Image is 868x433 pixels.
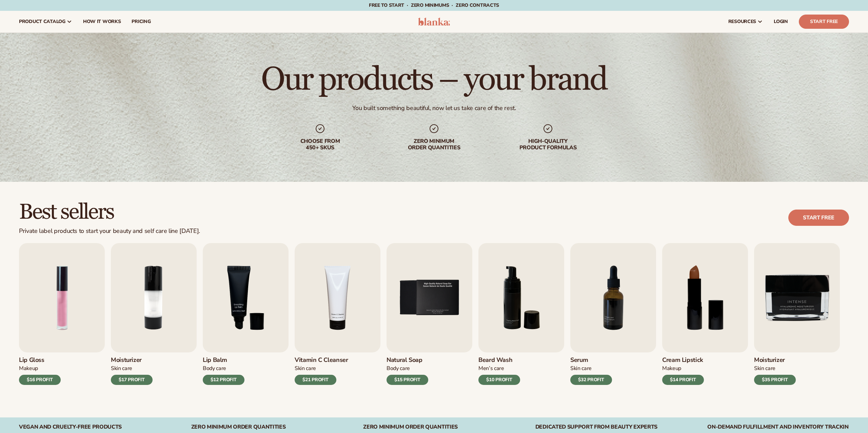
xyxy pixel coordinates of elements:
div: High-quality product formulas [505,138,591,151]
a: Nature bar of soap. Natural Soap Body Care $15 PROFIT [387,243,472,385]
span: How It Works [83,19,121,24]
div: Skin Care [754,365,796,372]
div: Body Care [387,365,428,372]
a: Start free [788,210,849,226]
div: Zero minimum order quantities [391,138,477,151]
div: $21 PROFIT [295,375,336,385]
h3: Beard Wash [478,356,520,364]
a: pricing [126,11,156,33]
div: Vegan and Cruelty-Free Products [19,424,185,430]
div: Body Care [203,365,244,372]
h3: Moisturizer [754,356,796,364]
div: Skin Care [570,365,612,372]
h3: Natural Soap [387,356,428,364]
div: Zero Minimum Order QuantitieS [191,424,357,430]
a: How It Works [78,11,126,33]
h3: Lip Balm [203,356,244,364]
div: Men’s Care [478,365,520,372]
a: Pink lip gloss. Lip Gloss Makeup $16 PROFIT [19,243,105,385]
div: $16 PROFIT [19,375,61,385]
div: Skin Care [111,365,153,372]
div: $12 PROFIT [203,375,244,385]
div: Zero Minimum Order QuantitieS [363,424,529,430]
a: Luxury cream lipstick. Cream Lipstick Makeup $14 PROFIT [662,243,748,385]
div: Makeup [662,365,704,372]
span: LOGIN [774,19,788,24]
span: resources [728,19,756,24]
img: logo [418,18,450,26]
a: Moisturizer. Moisturizer Skin Care $35 PROFIT [754,243,840,385]
span: Free to start · ZERO minimums · ZERO contracts [369,2,499,8]
a: LOGIN [768,11,793,33]
div: Private label products to start your beauty and self care line [DATE]. [19,228,200,235]
div: Dedicated Support From Beauty Experts [535,424,702,430]
h2: Best sellers [19,201,200,223]
a: product catalog [14,11,78,33]
a: Vitamin c cleanser. Vitamin C Cleanser Skin Care $21 PROFIT [295,243,380,385]
div: Makeup [19,365,61,372]
h3: Serum [570,356,612,364]
div: $10 PROFIT [478,375,520,385]
div: Choose from 450+ Skus [277,138,363,151]
a: Collagen and retinol serum. Serum Skin Care $32 PROFIT [570,243,656,385]
span: product catalog [19,19,65,24]
a: Moisturizing lotion. Moisturizer Skin Care $17 PROFIT [111,243,197,385]
a: Foaming beard wash. Beard Wash Men’s Care $10 PROFIT [478,243,564,385]
a: Smoothing lip balm. Lip Balm Body Care $12 PROFIT [203,243,289,385]
h3: Lip Gloss [19,356,61,364]
div: $14 PROFIT [662,375,704,385]
a: resources [723,11,768,33]
h3: Vitamin C Cleanser [295,356,348,364]
h1: Our products – your brand [261,64,607,96]
div: Skin Care [295,365,348,372]
div: You built something beautiful, now let us take care of the rest. [352,104,516,112]
h3: Moisturizer [111,356,153,364]
h3: Cream Lipstick [662,356,704,364]
div: $32 PROFIT [570,375,612,385]
div: $15 PROFIT [387,375,428,385]
div: $17 PROFIT [111,375,153,385]
a: Start Free [799,15,849,29]
span: pricing [132,19,151,24]
div: $35 PROFIT [754,375,796,385]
